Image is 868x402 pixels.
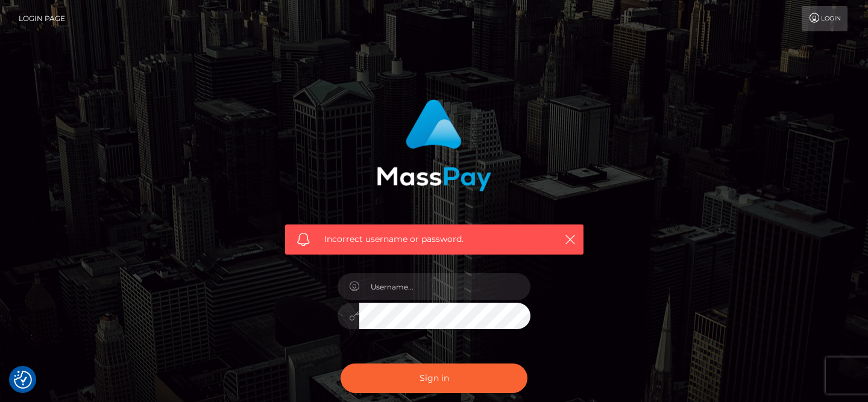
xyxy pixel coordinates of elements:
[14,371,32,389] img: Revisit consent button
[341,363,527,393] button: Sign in
[377,99,491,191] img: MassPay Login
[14,371,32,389] button: Consent Preferences
[802,6,848,31] a: Login
[19,6,65,31] a: Login Page
[324,233,544,246] span: Incorrect username or password.
[359,273,530,300] input: Username...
